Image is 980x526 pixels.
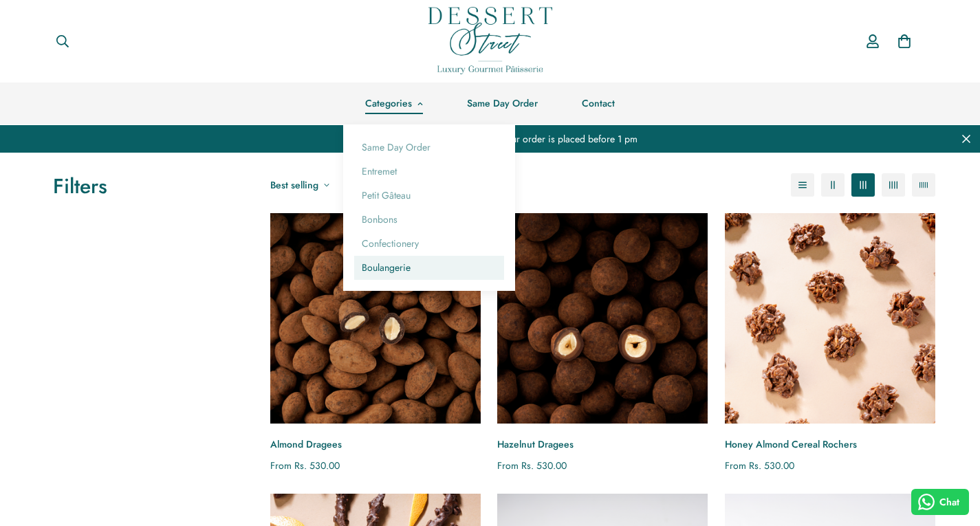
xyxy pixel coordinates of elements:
a: Petit Gâteau [354,184,504,208]
button: 3-column [851,173,875,197]
a: Same Day Order [354,135,504,160]
button: 4-column [882,173,905,197]
a: Categories [343,83,445,124]
a: Boulangerie [354,256,504,280]
span: From Rs. 530.00 [497,459,567,472]
a: Honey Almond Cereal Rochers [725,213,935,424]
div: For Same Day Orders kindly ensure your order is placed before 1 pm [10,125,970,153]
button: 1-column [791,173,814,197]
h3: Filters [53,173,243,199]
a: Entremet [354,160,504,184]
a: Hazelnut Dragees [497,437,708,452]
a: Honey Almond Cereal Rochers [725,437,935,452]
span: Chat [939,495,959,509]
span: From Rs. 530.00 [725,459,794,472]
button: Chat [911,489,970,515]
a: Hazelnut Dragees [497,213,708,424]
a: Bonbons [354,208,504,232]
span: Best selling [270,178,318,193]
a: Same Day Order [445,83,560,124]
a: Account [857,21,889,61]
a: Contact [560,83,637,124]
a: Almond Dragees [270,437,481,452]
span: From Rs. 530.00 [270,459,340,472]
a: Almond Dragees [270,213,481,424]
button: Search [45,26,80,56]
a: Confectionery [354,232,504,256]
img: Dessert Street [428,7,552,74]
button: 2-column [821,173,845,197]
a: 0 [889,25,920,57]
button: 5-column [912,173,935,197]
